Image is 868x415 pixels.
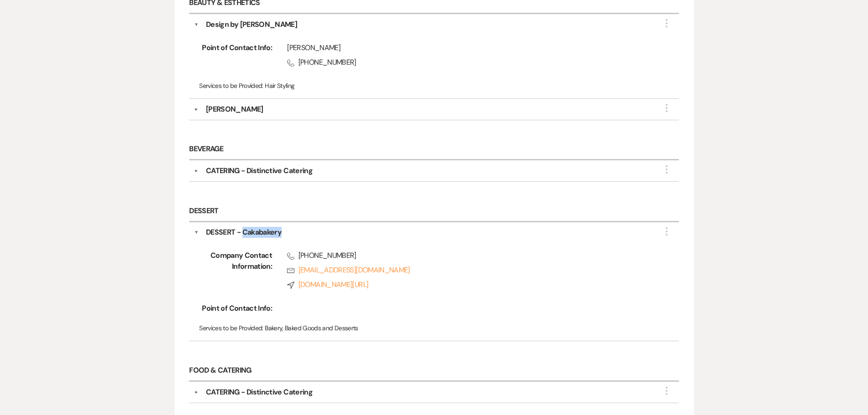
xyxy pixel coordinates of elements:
[199,250,272,294] span: Company Contact Information:
[206,387,313,398] div: CATERING - Distinctive Catering
[206,104,263,115] div: [PERSON_NAME]
[191,107,202,112] button: ▼
[194,19,199,30] button: ▼
[199,42,272,72] span: Point of Contact Info:
[189,201,678,222] h6: Dessert
[194,227,199,238] button: ▼
[199,324,263,332] span: Services to be Provided:
[206,227,282,238] div: DESSERT - Cakabakery
[191,169,202,173] button: ▼
[287,57,650,68] span: [PHONE_NUMBER]
[199,82,263,90] span: Services to be Provided:
[287,279,650,290] a: [DOMAIN_NAME][URL]
[189,139,678,161] h6: Beverage
[189,360,678,382] h6: Food & Catering
[191,390,202,395] button: ▼
[287,265,650,276] a: [EMAIL_ADDRESS][DOMAIN_NAME]
[287,42,650,53] div: [PERSON_NAME]
[199,81,669,91] p: Hair Styling
[206,165,313,176] div: CATERING - Distinctive Catering
[206,19,297,30] div: Design by [PERSON_NAME]
[287,250,650,261] span: [PHONE_NUMBER]
[199,323,669,333] p: Bakery, Baked Goods and Desserts
[199,303,272,314] span: Point of Contact Info:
